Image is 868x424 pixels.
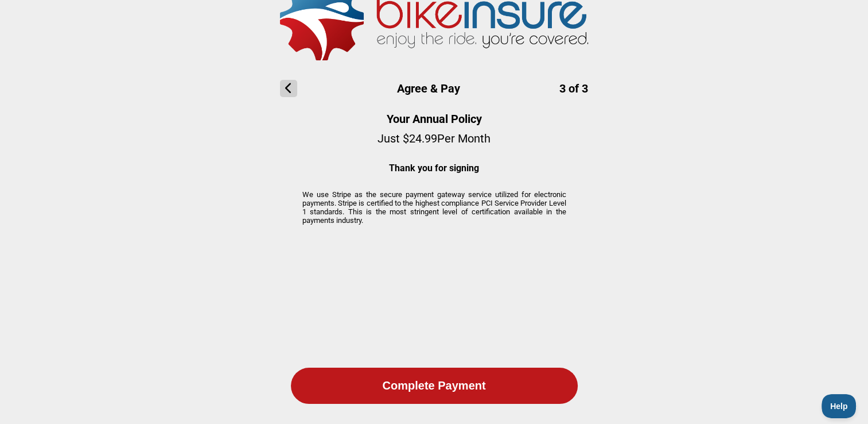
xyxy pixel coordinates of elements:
p: Thank you for signing [377,163,491,174]
span: 3 of 3 [559,82,588,95]
button: Complete Payment [291,368,578,404]
iframe: Toggle Customer Support [822,394,857,418]
h2: Your Annual Policy [377,112,491,126]
h1: Agree & Pay [280,80,588,97]
p: We use Stripe as the secure payment gateway service utilized for electronic payments. Stripe is c... [302,190,566,225]
p: Just $ 24.99 Per Month [377,132,491,145]
iframe: Secure payment input frame [297,230,571,352]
